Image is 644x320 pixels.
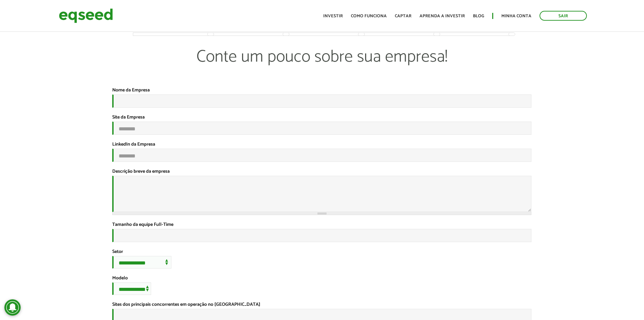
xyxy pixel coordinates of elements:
label: Modelo [112,276,128,281]
a: Minha conta [501,14,531,18]
label: Site da Empresa [112,115,145,120]
label: Nome da Empresa [112,88,150,93]
img: EqSeed [59,7,113,25]
a: Aprenda a investir [420,14,465,18]
a: Como funciona [351,14,387,18]
a: Blog [473,14,484,18]
label: Tamanho da equipe Full-Time [112,222,173,227]
a: Captar [395,14,411,18]
label: Setor [112,250,123,254]
p: Conte um pouco sobre sua empresa! [133,47,510,87]
label: Descrição breve da empresa [112,169,170,174]
label: LinkedIn da Empresa [112,142,155,147]
a: Investir [323,14,343,18]
label: Sites dos principais concorrentes em operação no [GEOGRAPHIC_DATA] [112,302,260,307]
a: Sair [540,11,587,21]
